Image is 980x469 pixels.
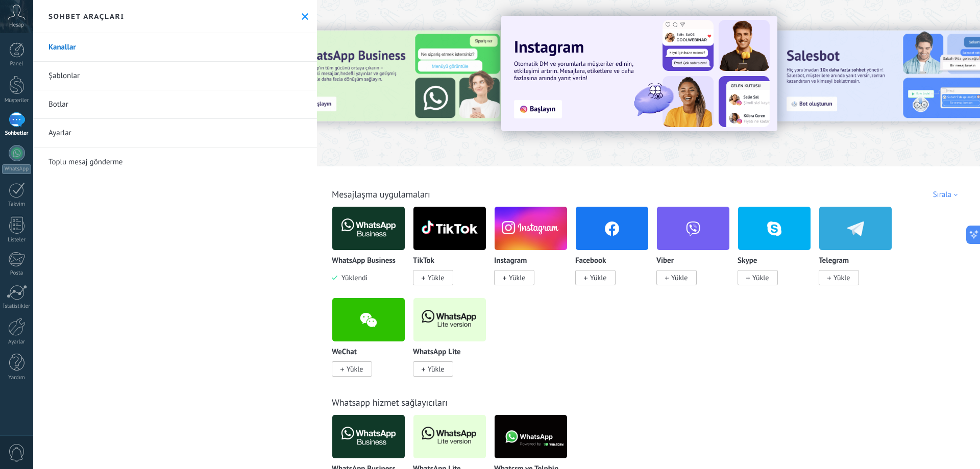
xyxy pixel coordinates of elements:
p: Facebook [575,257,606,265]
img: viber.png [657,204,729,253]
p: WeChat [332,348,357,357]
img: logo_main.png [413,412,486,461]
img: logo_main.png [495,412,567,461]
div: İstatistikler [2,303,32,310]
h2: Sohbet araçları [48,12,125,21]
div: WhatsApp Lite [413,298,494,389]
p: WhatsApp Lite [413,348,461,357]
div: Panel [2,61,32,67]
img: skype.png [738,204,811,253]
span: Yükle [347,364,363,374]
p: TikTok [413,257,434,265]
a: Whatsapp hizmet sağlayıcıları [332,397,448,408]
div: Skype [738,206,819,298]
a: Botlar [33,90,317,119]
span: Yükle [671,273,688,282]
p: WhatsApp Business [332,257,396,265]
img: wechat.png [332,295,405,344]
p: Instagram [494,257,527,265]
div: Ayarlar [2,339,32,345]
p: Telegram [819,257,849,265]
a: Şablonlar [33,62,317,90]
img: logo_main.png [332,204,405,253]
div: Takvim [2,201,32,208]
span: Yüklendi [337,273,367,282]
div: Sırala [933,190,961,200]
div: WeChat [332,298,413,389]
img: logo_main.png [332,412,405,461]
div: Listeler [2,237,32,243]
div: Facebook [575,206,656,298]
img: Slide 1 [501,16,777,131]
div: Posta [2,270,32,277]
div: Yardım [2,375,32,381]
div: Instagram [494,206,575,298]
a: Toplu mesaj gönderme [33,147,317,176]
a: Kanallar [33,33,317,62]
img: logo_main.png [413,295,486,344]
span: Hesap [9,22,24,29]
a: Ayarlar [33,119,317,147]
div: Müşteriler [2,97,32,104]
img: facebook.png [576,204,648,253]
span: Yükle [509,273,525,282]
div: Telegram [819,206,900,298]
div: TikTok [413,206,494,298]
img: Slide 3 [288,31,506,121]
p: Skype [738,257,757,265]
img: logo_main.png [413,204,486,253]
p: Viber [656,257,674,265]
span: Yükle [590,273,606,282]
span: Yükle [428,273,444,282]
div: Viber [656,206,738,298]
span: Yükle [428,364,444,374]
div: WhatsApp [2,164,31,174]
img: instagram.png [495,204,567,253]
div: Sohbetler [2,130,32,137]
img: telegram.png [819,204,892,253]
span: Yükle [752,273,769,282]
div: WhatsApp Business [332,206,413,298]
span: Yükle [834,273,850,282]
